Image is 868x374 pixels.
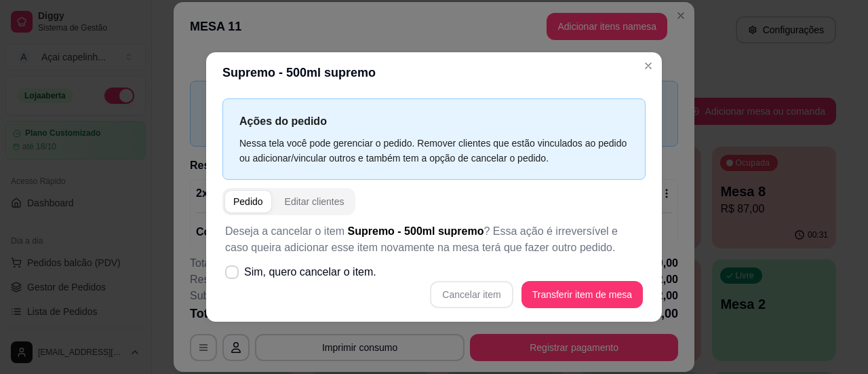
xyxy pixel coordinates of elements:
button: Transferir item de mesa [521,281,643,308]
span: Supremo - 500ml supremo [348,225,484,237]
button: Close [637,55,659,77]
span: Sim, quero cancelar o item. [244,264,376,280]
div: Pedido [233,195,263,208]
div: Nessa tela você pode gerenciar o pedido. Remover clientes que estão vinculados ao pedido ou adici... [239,136,629,166]
p: Deseja a cancelar o item ? Essa ação é irreversível e caso queira adicionar esse item novamente n... [225,223,643,256]
header: Supremo - 500ml supremo [206,52,662,93]
div: Editar clientes [285,195,344,208]
p: Ações do pedido [239,113,629,130]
